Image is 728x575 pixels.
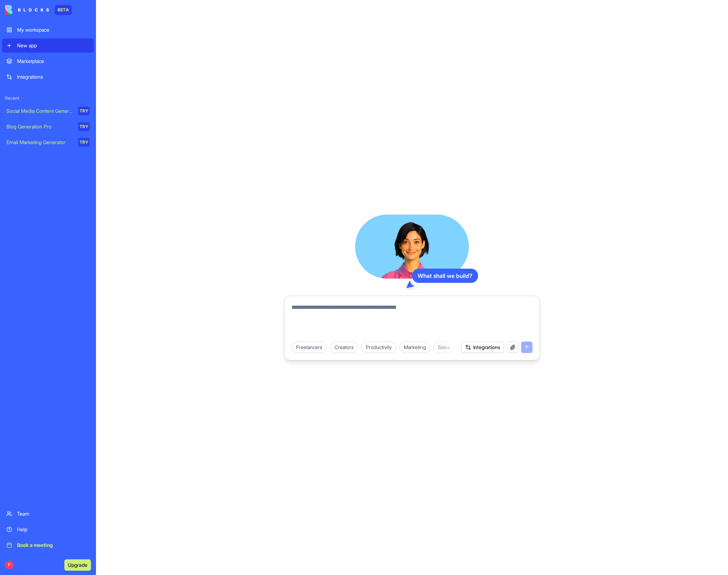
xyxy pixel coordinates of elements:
div: TRY [78,107,90,115]
div: What shall we build? [412,269,478,283]
a: Integrations [2,70,94,84]
div: Book a meeting [17,542,90,549]
a: Help [2,522,94,537]
a: New app [2,38,94,53]
a: Team [2,507,94,521]
div: Social Media Content Generator [6,107,73,115]
div: Sales [433,342,455,353]
a: Blog Generation ProTRY [2,120,94,134]
button: Integrations [461,342,504,353]
div: TRY [78,138,90,147]
div: Help [17,526,90,533]
div: New app [17,42,90,49]
div: Email Marketing Generator [6,139,73,146]
a: My workspace [2,23,94,37]
span: Recent [2,95,94,101]
div: Freelancers [291,342,327,353]
div: TRY [78,122,90,131]
div: Blog Generation Pro [6,123,73,130]
div: My workspace [17,26,90,33]
button: Upgrade [64,559,91,571]
a: Marketplace [2,54,94,68]
div: Marketing [399,342,430,353]
div: Integrations [17,73,90,80]
a: Social Media Content GeneratorTRY [2,104,94,118]
div: Team [17,510,90,517]
a: Upgrade [64,561,91,568]
div: BETA [55,5,72,15]
div: Productivity [361,342,396,353]
span: F [5,561,14,569]
a: BETA [5,5,72,15]
a: Email Marketing GeneratorTRY [2,135,94,149]
div: Creators [330,342,358,353]
div: Marketplace [17,58,90,65]
img: logo [5,5,49,15]
a: Book a meeting [2,538,94,552]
